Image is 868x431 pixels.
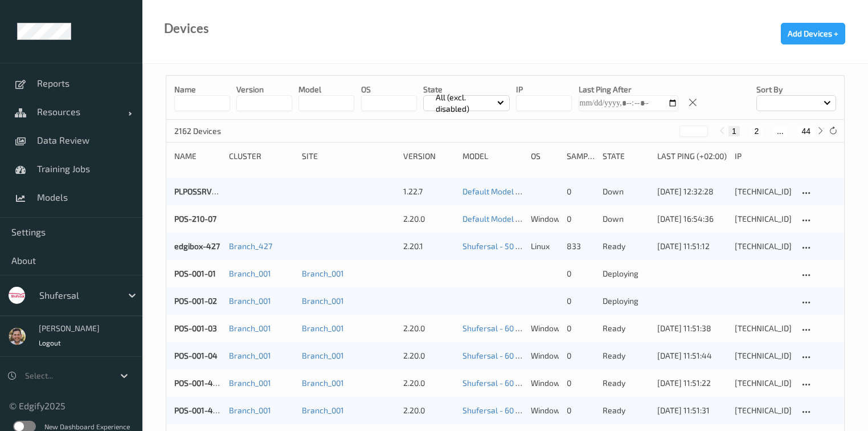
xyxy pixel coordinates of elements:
[462,405,781,415] a: Shufersal - 60 Sites Training - Batch 55 scales + SCO [DATE] 19:30 [DATE] 19:30 Auto Save
[462,323,781,333] a: Shufersal - 60 Sites Training - Batch 55 scales + SCO [DATE] 19:30 [DATE] 19:30 Auto Save
[531,241,559,252] p: linux
[462,186,528,196] a: Default Model 1.10
[403,350,455,361] div: 2.20.0
[567,405,595,416] div: 0
[657,405,727,416] div: [DATE] 11:51:31
[603,213,649,225] p: down
[531,377,559,389] p: windows
[531,323,559,334] p: windows
[403,323,455,334] div: 2.20.0
[603,377,649,389] p: ready
[174,405,236,415] a: POS-001-44-SCO
[229,405,271,415] a: Branch_001
[229,241,272,251] a: Branch_427
[403,241,455,252] div: 2.20.1
[735,350,791,361] div: [TECHNICAL_ID]
[735,213,791,225] div: [TECHNICAL_ID]
[735,241,791,252] div: [TECHNICAL_ID]
[579,84,678,95] p: Last Ping After
[229,151,294,162] div: Cluster
[781,23,845,44] button: Add Devices +
[229,323,271,333] a: Branch_001
[567,213,595,225] div: 0
[603,268,649,279] p: deploying
[603,323,649,334] p: ready
[229,269,271,278] a: Branch_001
[174,186,226,196] a: PLPOSSRV427
[603,186,649,197] p: down
[531,350,559,361] p: windows
[567,186,595,197] div: 0
[403,213,455,225] div: 2.20.0
[603,241,649,252] p: ready
[462,214,528,223] a: Default Model 1.10
[657,241,727,252] div: [DATE] 11:51:12
[567,151,595,162] div: Samples
[603,350,649,361] p: ready
[302,269,344,278] a: Branch_001
[432,92,498,115] p: All (excl. disabled)
[462,378,781,388] a: Shufersal - 60 Sites Training - Batch 55 scales + SCO [DATE] 19:30 [DATE] 19:30 Auto Save
[516,84,572,95] p: IP
[567,377,595,389] div: 0
[567,241,595,252] div: 833
[657,350,727,361] div: [DATE] 11:51:44
[174,241,220,251] a: edgibox-427
[657,323,727,334] div: [DATE] 11:51:38
[302,351,344,360] a: Branch_001
[174,84,230,95] p: Name
[229,296,271,306] a: Branch_001
[462,351,781,360] a: Shufersal - 60 Sites Training - Batch 55 scales + SCO [DATE] 19:30 [DATE] 19:30 Auto Save
[735,151,791,162] div: ip
[756,84,836,95] p: Sort by
[403,151,455,162] div: version
[531,151,559,162] div: OS
[531,213,559,225] p: windows
[174,296,217,306] a: POS-001-02
[657,377,727,389] div: [DATE] 11:51:22
[174,351,218,360] a: POS-001-04
[229,351,271,360] a: Branch_001
[773,126,787,136] button: ...
[735,377,791,389] div: [TECHNICAL_ID]
[603,151,649,162] div: State
[735,186,791,197] div: [TECHNICAL_ID]
[603,405,649,416] p: ready
[229,378,271,388] a: Branch_001
[174,269,216,278] a: POS-001-01
[302,296,344,306] a: Branch_001
[174,378,235,388] a: POS-001-43-SCO
[567,295,595,307] div: 0
[751,126,762,136] button: 2
[174,323,217,333] a: POS-001-03
[302,378,344,388] a: Branch_001
[236,84,292,95] p: version
[567,350,595,361] div: 0
[174,214,216,223] a: POS-210-07
[302,405,344,415] a: Branch_001
[423,84,510,95] p: State
[462,151,523,162] div: Model
[728,126,740,136] button: 1
[657,213,727,225] div: [DATE] 16:54:36
[798,126,814,136] button: 44
[302,151,395,162] div: Site
[403,405,455,416] div: 2.20.0
[174,125,260,137] p: 2162 Devices
[302,323,344,333] a: Branch_001
[531,405,559,416] p: windows
[403,186,455,197] div: 1.22.7
[657,151,727,162] div: Last Ping (+02:00)
[164,23,209,34] div: Devices
[174,151,221,162] div: Name
[462,241,736,251] a: Shufersal - 50 Sites Training - Batch 53 [DATE] 05:30 [DATE] 05:30 Auto Save
[603,295,649,307] p: deploying
[298,84,354,95] p: model
[567,323,595,334] div: 0
[735,323,791,334] div: [TECHNICAL_ID]
[567,268,595,279] div: 0
[735,405,791,416] div: [TECHNICAL_ID]
[403,377,455,389] div: 2.20.0
[657,186,727,197] div: [DATE] 12:32:28
[361,84,417,95] p: OS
